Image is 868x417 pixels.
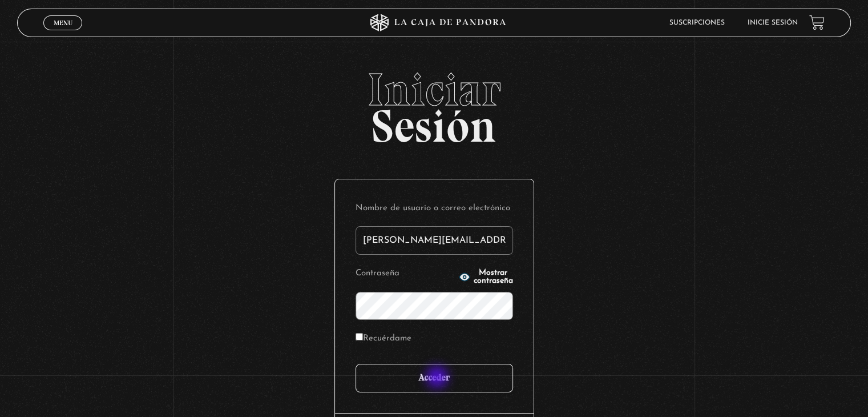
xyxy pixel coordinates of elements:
span: Iniciar [17,67,850,113]
span: Cerrar [50,29,76,37]
span: Mostrar contraseña [474,269,513,285]
label: Nombre de usuario o correo electrónico [356,200,513,218]
a: Inicie sesión [748,19,798,26]
button: Mostrar contraseña [459,269,513,285]
span: Menu [54,19,72,26]
label: Recuérdame [356,330,411,348]
label: Contraseña [356,265,455,283]
input: Recuérdame [356,333,363,340]
a: Suscripciones [669,19,725,26]
a: View your shopping cart [809,15,825,30]
input: Acceder [356,364,513,392]
h2: Sesión [17,67,850,140]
